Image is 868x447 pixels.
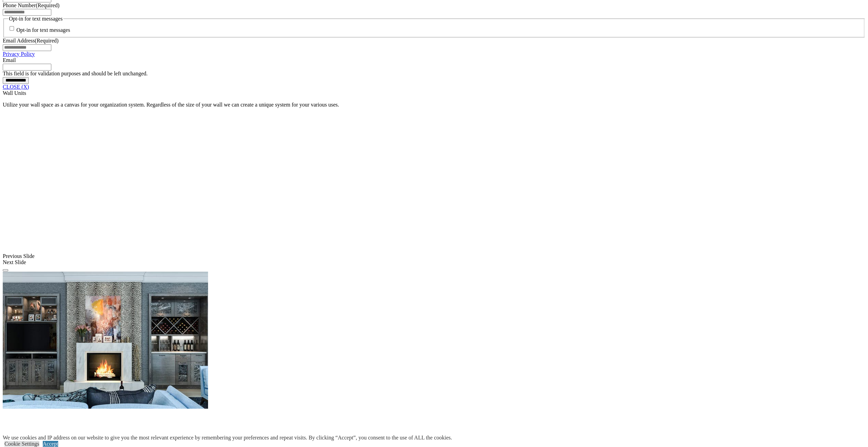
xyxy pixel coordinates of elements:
[3,435,452,441] div: We use cookies and IP address on our website to give you the most relevant experience by remember...
[3,51,35,57] a: Privacy Policy
[36,2,59,8] span: (Required)
[3,84,29,90] a: CLOSE (X)
[16,27,70,33] label: Opt-in for text messages
[43,441,58,447] a: Accept
[3,71,865,77] div: This field is for validation purposes and should be left unchanged.
[35,38,59,44] span: (Required)
[3,38,59,44] label: Email Address
[3,272,208,409] img: Banner for mobile view
[3,57,16,63] label: Email
[3,2,60,8] label: Phone Number
[8,16,63,22] legend: Opt-in for text messages
[3,102,865,108] p: Utilize your wall space as a canvas for your organization system. Regardless of the size of your ...
[3,259,865,265] div: Next Slide
[4,441,39,447] a: Cookie Settings
[3,90,26,96] span: Wall Units
[3,253,865,259] div: Previous Slide
[3,269,8,271] button: Click here to pause slide show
